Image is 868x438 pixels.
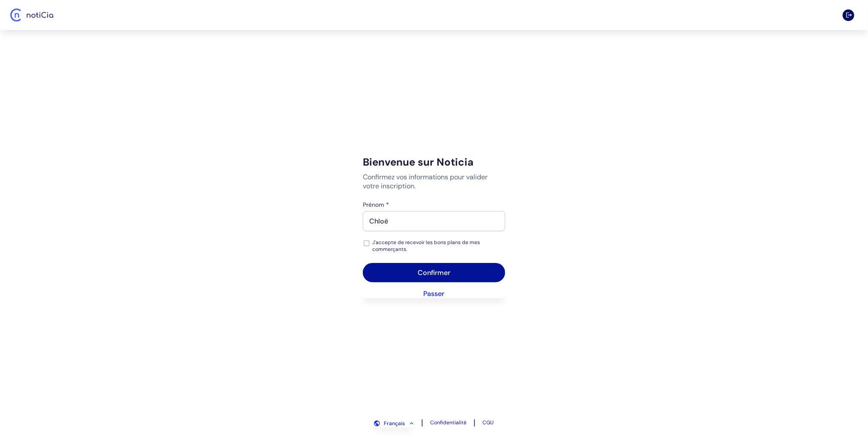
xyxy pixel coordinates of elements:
[363,172,505,190] p: Confirmez vos informations pour valider votre inscription.
[843,9,854,21] button: Se déconnecter
[421,417,423,428] span: |
[374,420,414,427] button: Français
[482,419,494,426] a: CGU
[10,9,53,21] img: Logo Noticia
[473,417,476,428] span: |
[363,155,505,169] h4: Bienvenue sur Noticia
[363,211,505,231] input: ex: Jean
[363,289,505,298] button: Passer
[372,239,498,253] p: J'accepte de recevoir les bons plans de mes commerçants.
[363,201,505,208] label: Prénom *
[363,263,505,282] button: Confirmer
[430,419,467,426] a: Confidentialité
[418,268,450,277] div: Confirmer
